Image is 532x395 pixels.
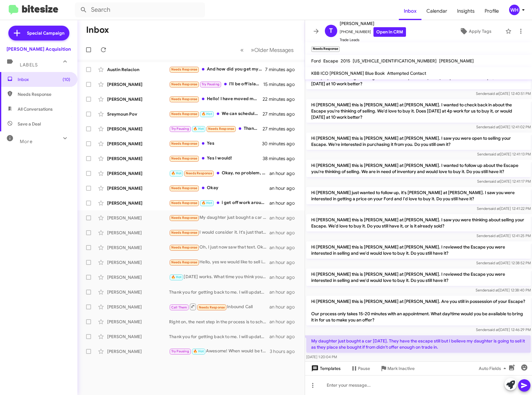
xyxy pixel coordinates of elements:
a: Open in CRM [373,27,406,37]
span: Sender [DATE] 12:41:02 PM [476,125,531,129]
div: an hour ago [269,274,300,280]
div: [PERSON_NAME] [107,230,169,236]
span: Trade Leads [340,37,406,43]
div: an hour ago [269,215,300,221]
div: [PERSON_NAME] [107,81,169,87]
div: 38 minutes ago [263,155,300,162]
div: My daughter just bought a car [DATE]. They have the escape still but I believe my daughter is goi... [169,214,269,221]
a: Special Campaign [8,26,69,40]
span: Mark Inactive [387,363,415,374]
p: Hi [PERSON_NAME] this is [PERSON_NAME] at [PERSON_NAME]. I saw you were open to selling your Esca... [306,133,531,150]
a: Insights [452,2,480,20]
div: an hour ago [269,319,300,325]
div: [PERSON_NAME] [107,289,169,295]
span: Needs Response [171,112,198,116]
div: an hour ago [269,230,300,236]
span: Call Them [171,305,187,309]
span: said at [488,261,499,265]
div: I would consider it. It's just that there's still a loan balance on it [169,229,269,236]
div: 15 minutes ago [263,81,300,87]
button: Templates [305,363,346,374]
div: an hour ago [269,259,300,265]
button: Apply Tags [448,26,502,37]
span: said at [489,152,500,156]
span: Needs Response [171,156,198,160]
div: i get off work around 4 so anytime after that works [169,199,269,206]
div: Awesome! When would be the best time for me to take a look at the trade? [169,348,270,355]
div: WH [509,5,520,15]
a: Calendar [421,2,452,20]
span: Sender [DATE] 12:41:25 PM [477,233,531,238]
span: said at [488,91,499,96]
span: [PERSON_NAME] [439,58,474,64]
div: an hour ago [269,200,300,206]
div: Oh, I just now saw that text. Ok, let me know. [GEOGRAPHIC_DATA] [169,244,269,251]
p: Hi [PERSON_NAME] this is [PERSON_NAME] at [PERSON_NAME]. I wanted to check back in about the Esca... [306,99,531,123]
span: Profile [480,2,504,20]
a: Inbox [399,2,421,20]
span: Needs Response [208,127,234,131]
span: 🔥 Hot [193,127,204,131]
div: Sreymoun Pov [107,111,169,117]
span: 🔥 Hot [171,171,182,175]
button: Auto Fields [474,363,513,374]
button: Next [247,44,297,56]
span: said at [488,288,499,292]
span: [PHONE_NUMBER] [340,27,406,37]
small: Needs Response [311,46,340,52]
div: [PERSON_NAME] [107,96,169,102]
span: More [20,139,33,144]
div: [DATE] works. What time you think you can make it? [169,274,269,281]
div: Right on, the next step in the process is to schedule an appointment so I can appraise your vehic... [169,319,269,325]
div: Hello, yes we would like to sell it if you pay enough [169,259,269,266]
div: 3 hours ago [270,348,300,355]
div: [PERSON_NAME] [107,333,169,340]
span: Sender [DATE] 12:41:22 PM [477,206,531,211]
span: Try Pausing [202,82,220,86]
span: « [240,46,244,54]
div: Yes [169,140,263,147]
div: [PERSON_NAME] [107,185,169,191]
span: Needs Response [171,260,198,264]
span: Sender [DATE] 12:40:51 PM [476,91,531,96]
div: 30 minutes ago [263,141,300,147]
div: an hour ago [269,244,300,251]
span: [DATE] 1:20:04 PM [306,355,337,359]
div: 7 minutes ago [265,66,300,73]
span: said at [489,179,500,184]
span: Apply Tags [469,26,491,37]
span: Needs Response [171,216,198,220]
p: Hi [PERSON_NAME] just wanted to follow up, it's [PERSON_NAME] at [PERSON_NAME]. I saw you were in... [306,187,531,204]
span: Templates [310,363,341,374]
div: Yes I would! [169,155,263,162]
span: Needs Response [171,142,198,146]
div: [PERSON_NAME] [107,200,169,206]
span: Escape [323,58,338,64]
h1: Inbox [86,25,109,35]
span: Needs Response [171,231,198,235]
span: All Conversations [18,106,53,112]
div: 22 minutes ago [263,96,300,102]
p: Hi [PERSON_NAME] this is [PERSON_NAME] at [PERSON_NAME]. I reviewed the Escape you were intereste... [306,269,531,286]
div: an hour ago [269,185,300,191]
span: Auto Fields [479,363,508,374]
input: Search [75,2,205,17]
span: Needs Response [171,67,198,71]
span: Save a Deal [18,121,41,127]
span: Inbox [18,76,70,83]
span: said at [489,206,500,211]
div: Thank you for getting back to me. I will update my records. [169,333,269,340]
span: 🔥 Hot [202,201,212,205]
span: Try Pausing [171,349,189,353]
p: Hi [PERSON_NAME] this is [PERSON_NAME] at [PERSON_NAME]. I reviewed the Escape you were intereste... [306,241,531,259]
span: said at [488,327,499,332]
span: said at [489,233,499,238]
div: Hello! I have moved my vehicle to [GEOGRAPHIC_DATA]. I am not interested in selling. Thank you! [169,96,263,103]
div: [PERSON_NAME] [107,274,169,280]
span: Needs Response [199,305,225,309]
span: Labels [20,62,38,68]
div: And how did you get my name and number because I never did post anything about the Durango for sell? [169,66,265,73]
span: Sender [DATE] 12:46:29 PM [476,327,531,332]
div: [PERSON_NAME] [107,141,169,147]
